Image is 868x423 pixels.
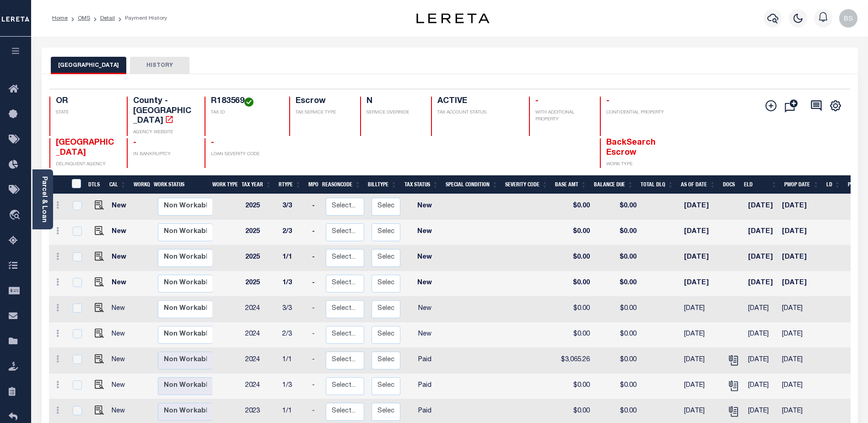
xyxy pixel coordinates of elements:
[404,374,445,399] td: Paid
[680,245,722,271] td: [DATE]
[593,374,640,399] td: $0.00
[404,271,445,297] td: New
[296,109,349,116] p: TAX SERVICE TYPE
[41,176,47,222] a: Parcel & Loan
[437,97,518,107] h4: ACTIVE
[279,271,308,297] td: 1/3
[416,13,490,23] img: logo-dark.svg
[442,175,501,194] th: Special Condition: activate to sort column ascending
[778,220,819,245] td: [DATE]
[56,97,116,107] h4: OR
[593,297,640,322] td: $0.00
[242,374,279,399] td: 2024
[367,97,420,107] h4: N
[133,139,136,147] span: -
[66,175,85,194] th: &nbsp;
[677,175,719,194] th: As of Date: activate to sort column ascending
[680,322,722,348] td: [DATE]
[778,271,819,297] td: [DATE]
[404,348,445,374] td: Paid
[719,175,741,194] th: Docs
[242,348,279,374] td: 2024
[211,139,214,147] span: -
[308,271,322,297] td: -
[108,194,133,220] td: New
[242,297,279,322] td: 2024
[108,297,133,322] td: New
[590,175,637,194] th: Balance Due: activate to sort column ascending
[778,374,819,399] td: [DATE]
[400,175,442,194] th: Tax Status: activate to sort column ascending
[318,175,364,194] th: ReasonCode: activate to sort column ascending
[108,348,133,374] td: New
[404,245,445,271] td: New
[279,322,308,348] td: 2/3
[404,220,445,245] td: New
[744,245,779,271] td: [DATE]
[555,245,593,271] td: $0.00
[593,245,640,271] td: $0.00
[51,57,126,74] button: [GEOGRAPHIC_DATA]
[680,194,722,220] td: [DATE]
[555,297,593,322] td: $0.00
[279,297,308,322] td: 3/3
[308,245,322,271] td: -
[744,194,779,220] td: [DATE]
[555,322,593,348] td: $0.00
[108,374,133,399] td: New
[108,322,133,348] td: New
[56,109,116,116] p: STATE
[211,151,278,158] p: LOAN SEVERITY CODE
[308,348,322,374] td: -
[744,220,779,245] td: [DATE]
[778,297,819,322] td: [DATE]
[279,374,308,399] td: 1/3
[9,210,23,222] i: travel_explore
[535,97,539,105] span: -
[593,194,640,220] td: $0.00
[404,297,445,322] td: New
[744,348,779,374] td: [DATE]
[778,348,819,374] td: [DATE]
[242,245,279,271] td: 2025
[296,97,349,107] h4: Escrow
[744,271,779,297] td: [DATE]
[535,109,589,123] p: WITH ADDITIONAL PROPERTY
[606,139,656,157] span: BackSearch Escrow
[242,271,279,297] td: 2025
[593,322,640,348] td: $0.00
[100,16,115,21] a: Detail
[133,151,194,158] p: IN BANKRUPTCY
[778,245,819,271] td: [DATE]
[133,129,194,136] p: AGENCY WEBSITE
[279,245,308,271] td: 1/1
[404,322,445,348] td: New
[437,109,518,116] p: TAX ACCOUNT STATUS
[744,374,779,399] td: [DATE]
[52,16,68,21] a: Home
[238,175,275,194] th: Tax Year: activate to sort column ascending
[404,194,445,220] td: New
[211,97,278,107] h4: R183569
[242,322,279,348] td: 2024
[606,97,609,105] span: -
[308,297,322,322] td: -
[680,348,722,374] td: [DATE]
[130,57,189,74] button: HISTORY
[56,161,116,168] p: DELINQUENT AGENCY
[305,175,318,194] th: MPO
[78,16,90,21] a: OMS
[593,220,640,245] td: $0.00
[364,175,400,194] th: BillType: activate to sort column ascending
[593,348,640,374] td: $0.00
[555,374,593,399] td: $0.00
[108,245,133,271] td: New
[606,109,667,116] p: CONFIDENTIAL PROPERTY
[130,175,150,194] th: WorkQ
[744,322,779,348] td: [DATE]
[555,271,593,297] td: $0.00
[744,297,779,322] td: [DATE]
[242,194,279,220] td: 2025
[839,9,857,27] img: svg+xml;base64,PHN2ZyB4bWxucz0iaHR0cDovL3d3dy53My5vcmcvMjAwMC9zdmciIHBvaW50ZXItZXZlbnRzPSJub25lIi...
[606,161,667,168] p: WORK TYPE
